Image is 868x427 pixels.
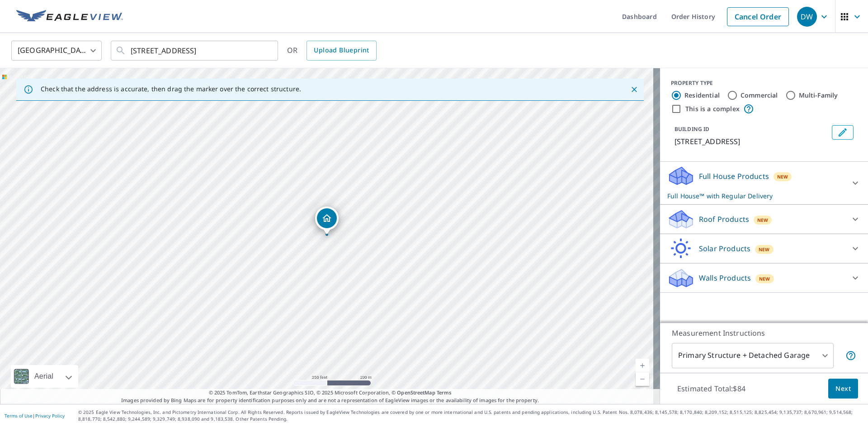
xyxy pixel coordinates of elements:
label: Multi-Family [799,91,838,100]
div: Walls ProductsNew [667,267,861,289]
p: Roof Products [699,214,749,225]
span: New [759,246,770,253]
p: [STREET_ADDRESS] [675,136,828,147]
p: Measurement Instructions [672,328,856,338]
button: Next [828,379,858,399]
a: Privacy Policy [35,413,65,419]
div: Aerial [11,365,78,388]
a: Current Level 17, Zoom Out [636,372,649,386]
div: DW [797,7,817,27]
p: Full House™ with Regular Delivery [667,191,844,201]
label: Residential [684,91,720,100]
div: Aerial [32,365,56,388]
button: Edit building 1 [832,125,854,140]
p: © 2025 Eagle View Technologies, Inc. and Pictometry International Corp. All Rights Reserved. Repo... [78,409,863,422]
input: Search by address or latitude-longitude [131,38,259,63]
p: Check that the address is accurate, then drag the marker over the correct structure. [41,85,301,93]
div: Solar ProductsNew [667,238,861,259]
p: Solar Products [699,243,750,254]
p: Full House Products [699,171,769,182]
div: [GEOGRAPHIC_DATA] [11,38,102,63]
p: Walls Products [699,272,751,283]
a: OpenStreetMap [397,389,435,396]
span: Upload Blueprint [314,45,369,56]
span: New [759,275,770,282]
p: BUILDING ID [675,125,709,133]
a: Terms of Use [5,413,33,419]
button: Close [628,84,640,95]
div: Primary Structure + Detached Garage [672,343,834,368]
label: Commercial [741,91,778,100]
span: New [757,216,769,224]
a: Cancel Order [727,7,789,26]
div: Roof ProductsNew [667,208,861,230]
img: EV Logo [16,10,123,23]
span: © 2025 TomTom, Earthstar Geographics SIO, © 2025 Microsoft Corporation, © [209,389,452,397]
label: This is a complex [685,104,740,113]
span: New [777,173,788,180]
span: Next [835,383,851,394]
p: Estimated Total: $84 [670,379,753,399]
p: | [5,413,65,418]
a: Terms [437,389,452,396]
a: Current Level 17, Zoom In [636,359,649,372]
div: Dropped pin, building 1, Residential property, 11908 Diamond Springs Dr Jacksonville, FL 32246 [315,206,339,235]
div: OR [287,41,377,61]
div: Full House ProductsNewFull House™ with Regular Delivery [667,165,861,201]
div: PROPERTY TYPE [671,79,857,87]
span: Your report will include the primary structure and a detached garage if one exists. [845,350,856,361]
a: Upload Blueprint [307,41,376,61]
